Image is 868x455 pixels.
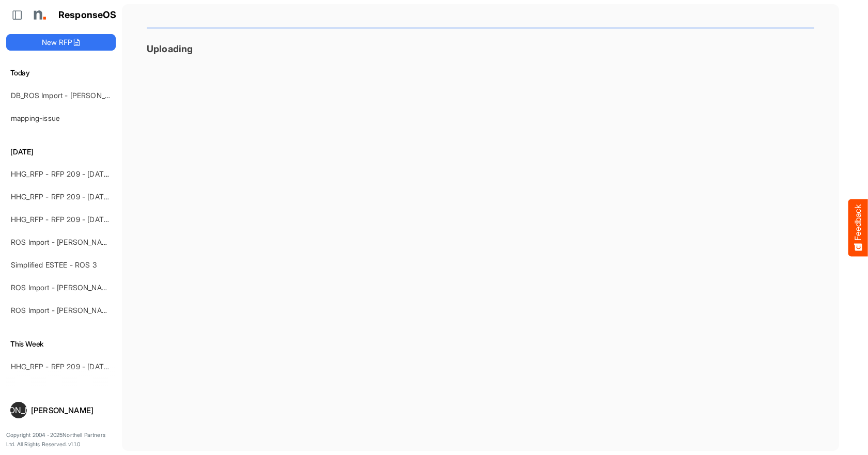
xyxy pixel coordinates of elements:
[6,34,116,51] button: New RFP
[6,67,116,79] h6: Today
[11,215,181,224] a: HHG_RFP - RFP 209 - [DATE] - ROS TEST 3 (LITE)
[11,91,157,100] a: DB_ROS Import - [PERSON_NAME] - ROS 4
[11,362,153,371] a: HHG_RFP - RFP 209 - [DATE] - ROS TEST
[848,199,868,256] button: Feedback
[11,283,161,292] a: ROS Import - [PERSON_NAME] - Final (short)
[28,5,49,25] img: Northell
[11,114,60,122] a: mapping-issue
[58,10,117,21] h1: ResponseOS
[11,238,144,246] a: ROS Import - [PERSON_NAME] - ROS 4
[11,192,181,201] a: HHG_RFP - RFP 209 - [DATE] - ROS TEST 3 (LITE)
[11,306,161,315] a: ROS Import - [PERSON_NAME] - Final (short)
[6,146,116,158] h6: [DATE]
[11,169,181,178] a: HHG_RFP - RFP 209 - [DATE] - ROS TEST 3 (LITE)
[6,431,116,449] p: Copyright 2004 - 2025 Northell Partners Ltd. All Rights Reserved. v 1.1.0
[11,260,97,269] a: Simplified ESTEE - ROS 3
[147,43,814,54] h3: Uploading
[6,338,116,350] h6: This Week
[31,406,112,414] div: [PERSON_NAME]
